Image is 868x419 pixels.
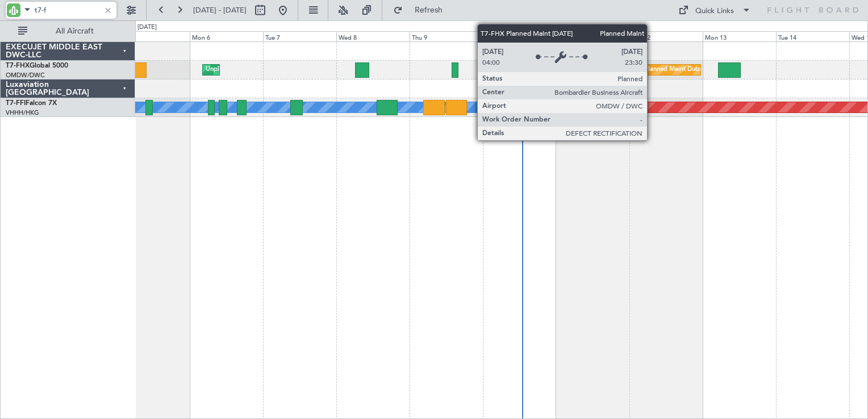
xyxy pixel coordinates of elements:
[410,31,483,41] div: Thu 9
[35,2,100,19] input: A/C (Reg. or Type)
[6,62,68,69] a: T7-FHXGlobal 5000
[510,99,604,116] div: Planned Maint Geneva (Cointrin)
[6,100,26,107] span: T7-FFI
[6,108,39,117] a: VHHH/HKG
[556,31,629,41] div: Sat 11
[116,31,190,41] div: Sun 5
[206,61,374,78] div: Unplanned Maint [GEOGRAPHIC_DATA] (Al Maktoum Intl)
[673,1,757,19] button: Quick Links
[6,62,30,69] span: T7-FHX
[193,5,247,15] span: [DATE] - [DATE]
[405,6,453,14] span: Refresh
[137,23,157,32] div: [DATE]
[12,22,123,40] button: All Aircraft
[776,31,849,41] div: Tue 14
[388,1,456,19] button: Refresh
[695,6,734,17] div: Quick Links
[6,71,45,79] a: OMDW/DWC
[190,31,263,41] div: Mon 6
[30,27,120,35] span: All Aircraft
[703,31,776,41] div: Mon 13
[336,31,410,41] div: Wed 8
[644,61,756,78] div: Planned Maint Dubai (Al Maktoum Intl)
[483,31,556,41] div: Fri 10
[6,100,57,107] a: T7-FFIFalcon 7X
[629,31,703,41] div: Sun 12
[263,31,336,41] div: Tue 7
